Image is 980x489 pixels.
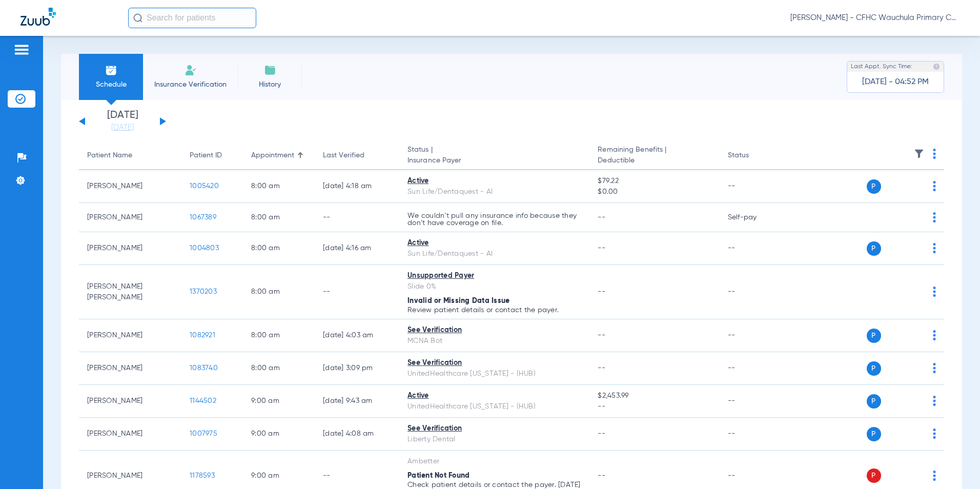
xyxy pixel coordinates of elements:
span: -- [598,364,605,372]
img: group-dot-blue.svg [933,363,936,373]
img: group-dot-blue.svg [933,396,936,406]
span: -- [598,288,605,295]
td: [PERSON_NAME] [79,203,181,232]
img: Search Icon [133,13,142,23]
img: Manual Insurance Verification [185,64,197,76]
span: P [867,468,881,483]
span: Last Appt. Sync Time: [851,62,912,72]
span: -- [598,401,711,412]
td: 9:00 AM [243,418,315,451]
th: Status [720,141,789,170]
div: Sun Life/Dentaquest - AI [407,187,581,197]
td: [PERSON_NAME] [79,232,181,265]
div: Patient Name [87,150,173,161]
div: Active [407,238,581,249]
span: P [867,394,881,409]
span: $2,453.99 [598,391,711,401]
td: 8:00 AM [243,203,315,232]
td: [DATE] 4:16 AM [315,232,399,265]
td: [PERSON_NAME] [79,385,181,418]
span: Patient Not Found [407,472,469,479]
td: [PERSON_NAME] [79,418,181,451]
div: UnitedHealthcare [US_STATE] - (HUB) [407,401,581,412]
div: UnitedHealthcare [US_STATE] - (HUB) [407,369,581,379]
img: hamburger-icon [13,44,30,56]
span: 1004803 [190,244,219,252]
span: $0.00 [598,187,711,197]
p: We couldn’t pull any insurance info because they don’t have coverage on file. [407,212,581,227]
span: 1178593 [190,472,215,479]
img: group-dot-blue.svg [933,181,936,191]
td: -- [315,203,399,232]
td: -- [720,352,789,385]
div: Last Verified [323,150,391,161]
td: -- [720,170,789,203]
td: -- [720,232,789,265]
td: -- [720,319,789,352]
img: group-dot-blue.svg [933,149,936,159]
td: 8:00 AM [243,265,315,319]
td: [PERSON_NAME] [79,170,181,203]
img: group-dot-blue.svg [933,243,936,253]
img: Zuub Logo [21,8,56,26]
span: -- [598,244,605,252]
div: See Verification [407,325,581,336]
td: [PERSON_NAME] [79,319,181,352]
div: Sun Life/Dentaquest - AI [407,249,581,259]
div: Patient ID [190,150,235,161]
td: 8:00 AM [243,232,315,265]
td: [DATE] 4:03 AM [315,319,399,352]
td: -- [720,418,789,451]
td: -- [720,265,789,319]
img: group-dot-blue.svg [933,429,936,439]
span: -- [598,332,605,339]
div: Active [407,391,581,401]
span: 1005420 [190,182,219,190]
img: last sync help info [933,63,940,70]
div: Ambetter [407,456,581,467]
span: Deductible [598,155,711,166]
img: group-dot-blue.svg [933,212,936,222]
span: $79.22 [598,176,711,187]
span: Schedule [87,79,135,90]
span: [DATE] - 04:52 PM [862,77,929,87]
img: History [264,64,276,76]
span: P [867,241,881,256]
div: Liberty Dental [407,434,581,445]
span: P [867,179,881,194]
div: Appointment [251,150,294,161]
span: 1082921 [190,332,215,339]
div: Patient ID [190,150,222,161]
span: 1067389 [190,214,216,221]
td: 9:00 AM [243,385,315,418]
iframe: Chat Widget [929,440,980,489]
td: [DATE] 3:09 PM [315,352,399,385]
div: Last Verified [323,150,364,161]
div: See Verification [407,358,581,369]
span: History [246,79,294,90]
td: [DATE] 4:18 AM [315,170,399,203]
th: Status | [399,141,589,170]
td: 8:00 AM [243,319,315,352]
p: Review patient details or contact the payer. [407,307,581,314]
div: Active [407,176,581,187]
img: filter.svg [914,149,924,159]
span: P [867,329,881,343]
span: 1370203 [190,288,217,295]
span: Insurance Verification [151,79,230,90]
div: Slide 0% [407,281,581,292]
td: 8:00 AM [243,352,315,385]
img: group-dot-blue.svg [933,330,936,340]
td: -- [720,385,789,418]
span: Invalid or Missing Data Issue [407,297,509,304]
td: [PERSON_NAME] [PERSON_NAME] [79,265,181,319]
span: P [867,427,881,441]
img: group-dot-blue.svg [933,287,936,297]
a: [DATE] [92,123,153,133]
td: [PERSON_NAME] [79,352,181,385]
td: -- [315,265,399,319]
td: 8:00 AM [243,170,315,203]
li: [DATE] [92,110,153,133]
span: 1083740 [190,364,218,372]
